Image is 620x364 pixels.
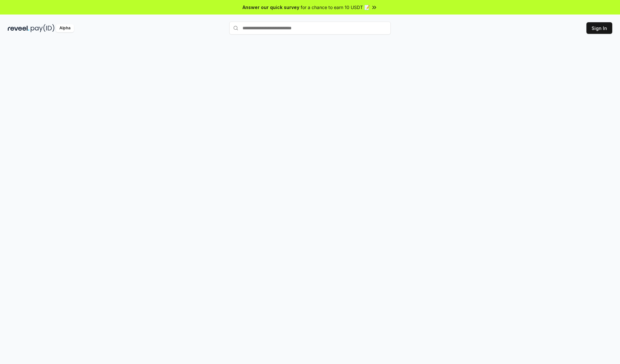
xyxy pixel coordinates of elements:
span: Answer our quick survey [243,4,299,11]
img: reveel_dark [8,24,29,32]
span: for a chance to earn 10 USDT 📝 [301,4,370,11]
div: Alpha [56,24,74,32]
button: Sign In [586,22,612,34]
img: pay_id [31,24,55,32]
